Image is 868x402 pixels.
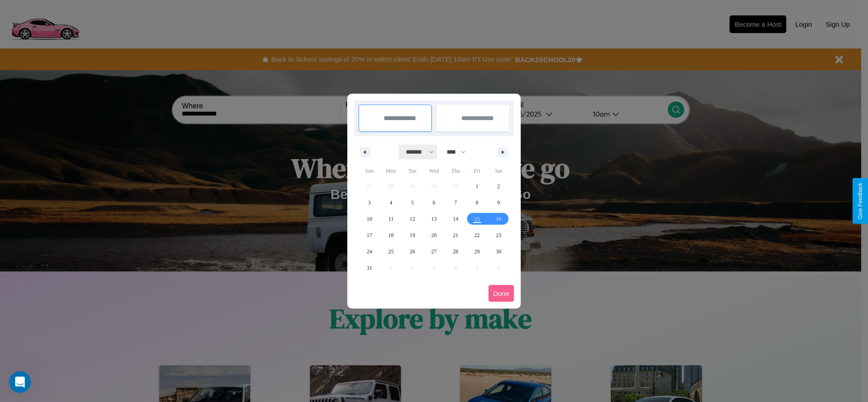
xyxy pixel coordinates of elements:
button: 12 [402,211,423,227]
span: 27 [431,243,437,260]
button: 24 [359,243,380,260]
span: Wed [423,164,444,178]
button: 21 [445,227,466,243]
button: 19 [402,227,423,243]
span: 20 [431,227,437,243]
span: 24 [367,243,372,260]
span: 2 [497,178,500,194]
span: 26 [410,243,415,260]
span: 5 [411,194,414,211]
button: 1 [466,178,488,194]
span: 21 [453,227,458,243]
button: 17 [359,227,380,243]
div: Give Feedback [857,183,863,219]
button: 13 [423,211,444,227]
span: 8 [476,194,478,211]
button: 3 [359,194,380,211]
span: 25 [388,243,394,260]
button: 9 [488,194,509,211]
span: Fri [466,164,488,178]
span: 11 [388,211,394,227]
span: 4 [390,194,392,211]
button: 29 [466,243,488,260]
span: 12 [410,211,415,227]
button: 20 [423,227,444,243]
button: 10 [359,211,380,227]
span: 13 [431,211,437,227]
span: 7 [454,194,457,211]
button: 5 [402,194,423,211]
span: 31 [367,260,372,276]
span: 9 [497,194,500,211]
span: 29 [474,243,480,260]
span: 1 [476,178,478,194]
button: 23 [488,227,509,243]
span: 3 [368,194,371,211]
span: 16 [496,211,501,227]
span: Thu [445,164,466,178]
span: 18 [388,227,394,243]
button: 31 [359,260,380,276]
span: 10 [367,211,372,227]
span: 23 [496,227,501,243]
button: 14 [445,211,466,227]
button: 16 [488,211,509,227]
button: 6 [423,194,444,211]
button: 30 [488,243,509,260]
span: 14 [453,211,458,227]
button: 27 [423,243,444,260]
span: Sat [488,164,509,178]
button: 22 [466,227,488,243]
span: 28 [453,243,458,260]
iframe: Intercom live chat [9,371,31,393]
span: Mon [380,164,401,178]
button: 25 [380,243,401,260]
button: 26 [402,243,423,260]
button: 15 [466,211,488,227]
button: 18 [380,227,401,243]
span: 22 [474,227,480,243]
button: 8 [466,194,488,211]
button: 2 [488,178,509,194]
span: 6 [433,194,435,211]
span: 30 [496,243,501,260]
button: 4 [380,194,401,211]
button: 28 [445,243,466,260]
span: Sun [359,164,380,178]
span: Tue [402,164,423,178]
button: 7 [445,194,466,211]
button: Done [488,285,514,302]
span: 19 [410,227,415,243]
button: 11 [380,211,401,227]
span: 17 [367,227,372,243]
span: 15 [474,211,480,227]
